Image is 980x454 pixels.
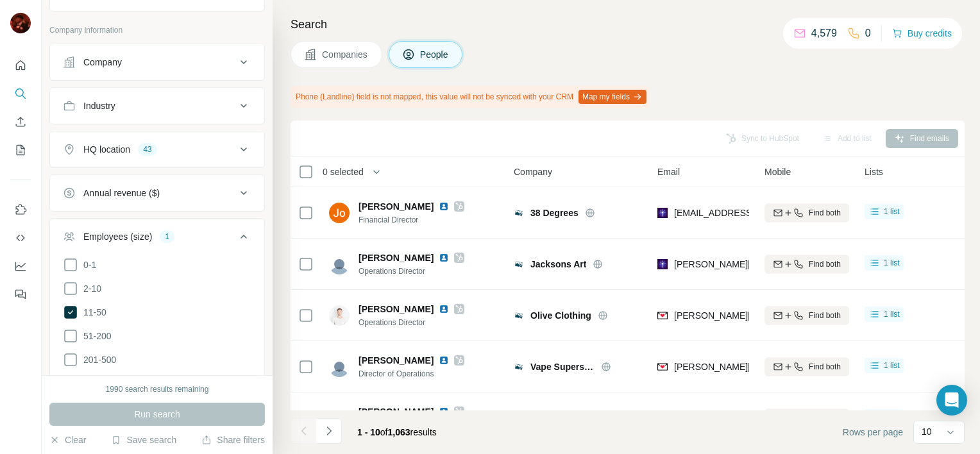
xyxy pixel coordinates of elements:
[809,361,841,373] span: Find both
[811,26,837,41] p: 4,579
[78,258,96,271] span: 0-1
[359,317,464,328] span: Operations Director
[892,24,952,42] button: Buy credits
[78,306,106,319] span: 11-50
[50,221,264,257] button: Employees (size)1
[10,198,31,221] button: Use Surfe on LinkedIn
[514,259,524,269] img: Logo of Jacksons Art
[657,206,668,219] img: provider leadmagic logo
[809,258,841,270] span: Find both
[329,254,350,274] img: Avatar
[439,407,449,417] img: LinkedIn logo
[809,207,841,219] span: Find both
[530,360,595,373] span: Vape Superstore
[439,201,449,212] img: LinkedIn logo
[420,48,450,61] span: People
[329,203,350,223] img: Avatar
[765,306,849,325] button: Find both
[111,433,176,446] button: Save search
[50,134,264,165] button: HQ location43
[884,360,900,371] span: 1 list
[514,165,552,178] span: Company
[50,178,264,208] button: Annual revenue ($)
[357,427,380,437] span: 1 - 10
[530,309,591,322] span: Olive Clothing
[865,165,883,178] span: Lists
[765,408,849,428] button: Find both
[83,99,115,112] div: Industry
[359,251,434,264] span: [PERSON_NAME]
[765,255,849,274] button: Find both
[329,408,350,428] img: Avatar
[10,110,31,133] button: Enrich CSV
[78,282,101,295] span: 2-10
[530,206,579,219] span: 38 Degrees
[291,86,649,108] div: Phone (Landline) field is not mapped, this value will not be synced with your CRM
[657,258,668,271] img: provider leadmagic logo
[884,257,900,269] span: 1 list
[884,308,900,320] span: 1 list
[160,231,174,242] div: 1
[657,360,668,373] img: provider findymail logo
[674,362,900,372] span: [PERSON_NAME][EMAIL_ADDRESS][DOMAIN_NAME]
[10,54,31,77] button: Quick start
[359,265,464,277] span: Operations Director
[922,425,932,438] p: 10
[765,203,849,223] button: Find both
[936,385,967,416] div: Open Intercom Messenger
[329,305,350,326] img: Avatar
[10,139,31,162] button: My lists
[357,427,437,437] span: results
[359,354,434,367] span: [PERSON_NAME]
[439,304,449,314] img: LinkedIn logo
[10,13,31,33] img: Avatar
[359,405,434,418] span: [PERSON_NAME]
[439,253,449,263] img: LinkedIn logo
[49,24,265,36] p: Company information
[316,418,342,444] button: Navigate to next page
[106,383,209,395] div: 1990 search results remaining
[674,259,900,269] span: [PERSON_NAME][EMAIL_ADDRESS][DOMAIN_NAME]
[10,226,31,249] button: Use Surfe API
[514,362,524,372] img: Logo of Vape Superstore
[359,303,434,315] span: [PERSON_NAME]
[674,310,900,321] span: [PERSON_NAME][EMAIL_ADDRESS][DOMAIN_NAME]
[809,310,841,321] span: Find both
[201,433,265,446] button: Share filters
[10,255,31,278] button: Dashboard
[765,357,849,376] button: Find both
[514,208,524,218] img: Logo of 38 Degrees
[83,143,130,156] div: HQ location
[83,56,122,69] div: Company
[439,355,449,366] img: LinkedIn logo
[359,214,464,226] span: Financial Director
[843,426,903,439] span: Rows per page
[359,368,464,380] span: Director of Operations
[78,353,116,366] span: 201-500
[884,206,900,217] span: 1 list
[380,427,388,437] span: of
[50,47,264,78] button: Company
[10,283,31,306] button: Feedback
[657,309,668,322] img: provider findymail logo
[674,208,826,218] span: [EMAIL_ADDRESS][DOMAIN_NAME]
[865,26,871,41] p: 0
[322,48,369,61] span: Companies
[78,330,112,342] span: 51-200
[49,433,86,446] button: Clear
[10,82,31,105] button: Search
[329,357,350,377] img: Avatar
[388,427,410,437] span: 1,063
[138,144,156,155] div: 43
[50,90,264,121] button: Industry
[83,187,160,199] div: Annual revenue ($)
[657,165,680,178] span: Email
[514,310,524,321] img: Logo of Olive Clothing
[291,15,965,33] h4: Search
[530,258,586,271] span: Jacksons Art
[765,165,791,178] span: Mobile
[579,90,646,104] button: Map my fields
[359,200,434,213] span: [PERSON_NAME]
[323,165,364,178] span: 0 selected
[83,230,152,243] div: Employees (size)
